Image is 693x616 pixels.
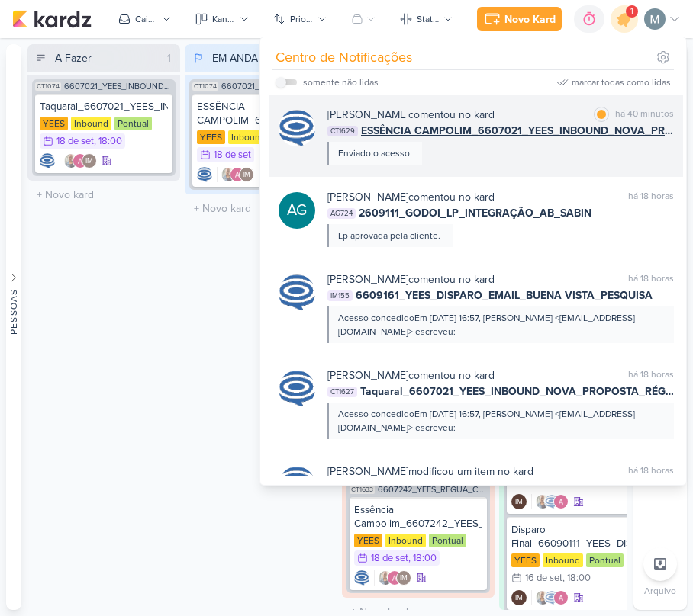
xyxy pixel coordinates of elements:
div: Criador(a): Isabella Machado Guimarães [511,494,527,509]
img: Caroline Traven De Andrade [544,494,559,509]
img: Alessandra Gomes [230,167,245,182]
img: Alessandra Gomes [387,570,402,586]
b: [PERSON_NAME] [327,191,408,204]
img: Caroline Traven De Andrade [279,274,315,311]
div: Pontual [586,553,624,567]
div: 18 de set [56,136,94,146]
span: AG724 [327,208,356,219]
div: Aline Gimenez Graciano [279,192,315,229]
div: comentou no kard [327,367,495,383]
div: Pontual [429,534,466,547]
div: 1 [161,50,177,66]
div: Novo Kard [504,11,556,27]
b: [PERSON_NAME] [327,108,408,121]
span: 2609111_GODOI_LP_INTEGRAÇÃO_AB_SABIN [359,205,591,221]
img: Alessandra Gomes [553,494,569,509]
button: Novo Kard [477,7,562,31]
div: Inbound [71,117,111,130]
div: Criador(a): Caroline Traven De Andrade [197,167,212,182]
img: Caroline Traven De Andrade [279,110,315,146]
div: Criador(a): Isabella Machado Guimarães [511,590,527,605]
span: 6607021_YEES_INBOUND_NOVA_PROPOSTA_RÉGUA_NOVOS_LEADS [64,82,172,91]
span: CT1629 [327,126,358,136]
div: Pessoas [7,289,21,335]
div: há 18 horas [628,464,674,480]
div: modificou um item no kard [327,464,533,480]
div: Colaboradores: Iara Santos, Alessandra Gomes, Isabella Machado Guimarães [60,153,97,168]
input: + Novo kard [188,197,334,220]
div: Isabella Machado Guimarães [511,494,527,509]
img: Caroline Traven De Andrade [279,371,315,407]
div: há 18 horas [628,189,674,205]
img: Alessandra Gomes [553,590,569,605]
div: 16 de set [525,477,562,487]
img: Iara Santos [535,590,550,605]
img: Caroline Traven De Andrade [354,570,369,586]
div: Isabella Machado Guimarães [511,590,527,605]
div: Isabella Machado Guimarães [396,570,411,586]
div: 16 de set [525,573,562,583]
div: Centro de Notificações [276,47,412,68]
img: Caroline Traven De Andrade [40,153,55,168]
b: [PERSON_NAME] [327,369,408,382]
div: comentou no kard [327,189,495,205]
div: Colaboradores: Iara Santos, Caroline Traven De Andrade, Alessandra Gomes [531,494,569,509]
div: Essência Campolim_6607242_YEES_REGUA_COMPRADORES_CAMPINAS_SOROCABA [354,503,482,531]
div: marcar todas como lidas [572,75,671,89]
img: Alessandra Gomes [73,153,88,168]
div: comentou no kard [327,107,495,123]
p: IM [85,158,93,165]
div: Inbound [543,553,583,567]
span: 6607021_YEES_INBOUND_NOVA_PROPOSTA_RÉGUA_NOVOS_LEADS [221,82,330,91]
div: Pontual [114,117,152,130]
input: + Novo kard [31,184,177,206]
p: IM [400,575,408,582]
div: , 10:00 [562,477,591,487]
div: YEES [40,117,68,130]
div: Acesso concedidoEm [DATE] 16:57, [PERSON_NAME] <[EMAIL_ADDRESS][DOMAIN_NAME]> escreveu: [338,407,662,435]
span: CT1633 [350,486,375,494]
button: Pessoas [6,44,21,610]
p: IM [243,172,250,179]
p: IM [515,499,523,506]
div: Disparo Final_66090111_YEES_DISPARO_EMAIL_IPA [511,523,640,550]
b: [PERSON_NAME] [327,465,408,478]
img: Iara Santos [221,167,236,182]
div: Criador(a): Caroline Traven De Andrade [354,570,369,586]
img: kardz.app [12,10,92,28]
div: YEES [354,534,382,547]
div: Colaboradores: Iara Santos, Alessandra Gomes, Isabella Machado Guimarães [374,570,411,586]
span: CT1074 [192,82,218,91]
img: Mariana Amorim [644,8,666,30]
img: Iara Santos [63,153,79,168]
img: Caroline Traven De Andrade [197,167,212,182]
div: YEES [197,130,225,144]
p: AG [287,200,307,221]
span: 1 [630,5,633,18]
div: , 18:00 [408,553,437,563]
div: 18 de set [214,150,251,160]
img: Caroline Traven De Andrade [544,590,559,605]
p: Arquivo [644,584,676,598]
div: Isabella Machado Guimarães [82,153,97,168]
div: há 40 minutos [615,107,674,123]
div: há 18 horas [628,367,674,383]
div: Isabella Machado Guimarães [239,167,254,182]
img: Iara Santos [378,570,393,586]
span: ESSÊNCIA CAMPOLIM_6607021_YEES_INBOUND_NOVA_PROPOSTA_RÉGUA_NOVOS_LEADS [361,123,674,139]
img: Iara Santos [535,494,550,509]
div: Acesso concedidoEm [DATE] 16:57, [PERSON_NAME] <[EMAIL_ADDRESS][DOMAIN_NAME]> escreveu: [338,311,662,338]
div: YEES [511,553,540,567]
span: 6609161_YEES_DISPARO_EMAIL_BUENA VISTA_PESQUISA [356,287,653,303]
div: Colaboradores: Iara Santos, Caroline Traven De Andrade, Alessandra Gomes [531,590,569,605]
div: Enviado o acesso [338,146,410,160]
span: Taquaral_6607021_YEES_INBOUND_NOVA_PROPOSTA_RÉGUA_NOVOS_LEADS [360,383,674,399]
div: Taquaral_6607021_YEES_INBOUND_NOVA_PROPOSTA_RÉGUA_NOVOS_LEADS [40,100,168,114]
div: , 18:00 [562,573,591,583]
span: CT1627 [327,387,357,397]
span: CT1074 [35,82,61,91]
img: Caroline Traven De Andrade [279,467,315,503]
div: Colaboradores: Iara Santos, Alessandra Gomes, Isabella Machado Guimarães [217,167,254,182]
div: somente não lidas [303,75,379,89]
div: Inbound [228,130,269,144]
